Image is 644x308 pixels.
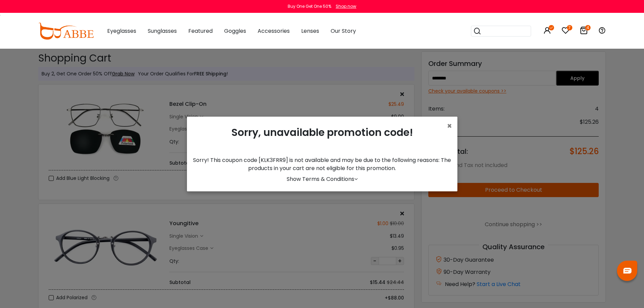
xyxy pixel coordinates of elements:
span: Accessories [258,27,290,35]
span: Lenses [301,27,319,35]
i: 4 [585,25,591,30]
a: Show Terms & Conditions [287,175,358,183]
div: Sorry, unavailable promotion code! [192,122,452,156]
span: Eyeglasses [107,27,136,35]
span: Our Story [331,27,356,35]
span: Sunglasses [148,27,177,35]
a: Shop now [332,3,356,9]
a: 7 [562,28,570,35]
img: abbeglasses.com [38,23,94,40]
span: Featured [188,27,213,35]
button: Close [447,122,452,130]
a: 4 [580,28,588,35]
div: Shop now [336,3,356,9]
span: Goggles [224,27,246,35]
img: chat [623,268,631,274]
i: 7 [567,25,572,30]
span: × [447,120,452,132]
div: Sorry! This coupon code [KLK3FRR9] is not available and may be due to the following reasons: The ... [192,156,452,172]
div: Buy One Get One 50% [288,3,331,9]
